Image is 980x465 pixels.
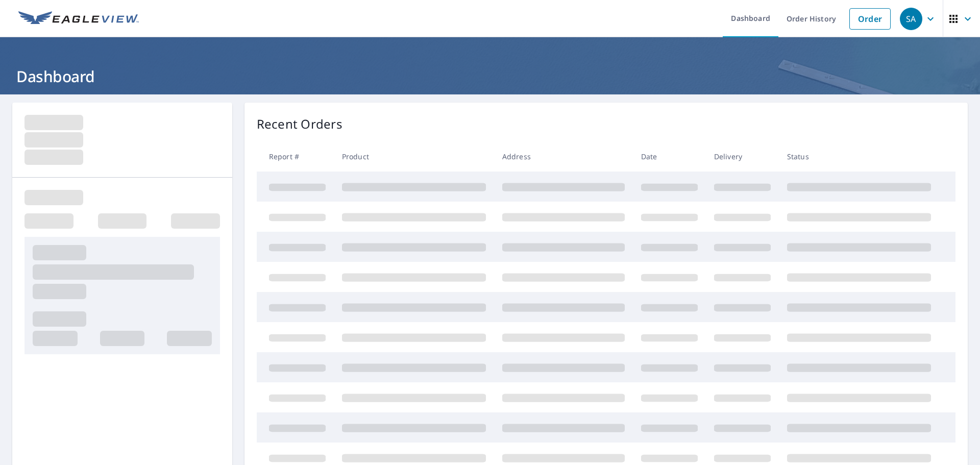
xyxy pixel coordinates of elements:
[257,115,342,133] p: Recent Orders
[12,66,968,87] h1: Dashboard
[494,141,633,172] th: Address
[900,8,922,30] div: SA
[849,8,891,30] a: Order
[257,141,334,172] th: Report #
[779,141,939,172] th: Status
[633,141,706,172] th: Date
[18,11,139,27] img: EV Logo
[706,141,779,172] th: Delivery
[334,141,494,172] th: Product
